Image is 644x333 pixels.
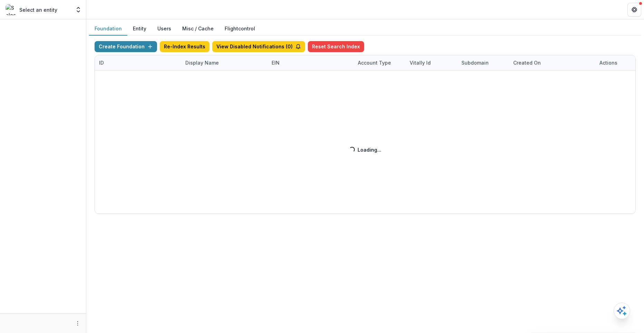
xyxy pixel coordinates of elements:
button: More [74,319,82,327]
button: Misc / Cache [177,22,219,36]
button: Open entity switcher [74,3,83,17]
button: Foundation [89,22,127,36]
button: Users [152,22,177,36]
button: Open AI Assistant [614,303,630,319]
button: Entity [127,22,152,36]
p: Select an entity [19,6,57,13]
img: Select an entity [6,4,17,15]
button: Get Help [627,3,641,17]
a: Flightcontrol [225,25,255,32]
